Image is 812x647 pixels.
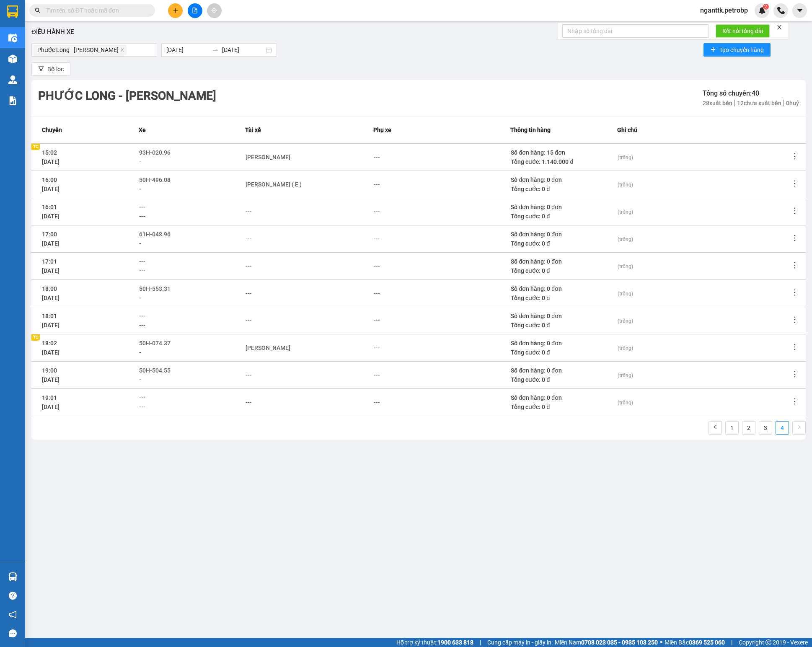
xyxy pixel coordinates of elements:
[618,264,633,269] span: (trống)
[42,367,57,374] span: 19:00
[168,3,183,18] button: plus
[555,638,658,647] span: Miền Nam
[791,370,799,378] span: more
[480,638,481,647] span: |
[46,6,145,15] input: Tìm tên, số ĐT hoặc mã đơn
[245,125,261,135] span: Tài xế
[139,394,145,401] span: ---
[374,234,380,243] div: ---
[703,100,735,106] span: 28 xuất bến
[693,5,755,16] span: nganttk.petrobp
[374,398,380,407] div: ---
[139,176,171,183] span: 50H-496.08
[511,157,616,166] div: Tổng cước: 1.140.000 đ
[791,152,799,160] span: more
[7,5,18,18] img: logo-vxr
[222,45,264,54] input: Ngày kết thúc
[374,343,380,352] div: ---
[139,125,146,135] span: Xe
[139,376,141,383] span: -
[42,213,59,220] span: [DATE]
[212,47,219,53] span: to
[42,186,59,192] span: [DATE]
[722,26,763,36] span: Kết nối tổng đài
[139,404,145,410] span: ---
[374,289,380,298] div: ---
[791,343,799,351] span: more
[511,348,616,357] div: Tổng cước: 0 đ
[765,639,771,645] span: copyright
[791,288,799,297] span: more
[618,236,633,242] span: (trống)
[47,65,64,74] span: Bộ lọc
[212,47,219,53] span: swap-right
[42,376,59,383] span: [DATE]
[511,266,616,275] div: Tổng cước: 0 đ
[31,334,40,341] div: TC
[511,393,616,402] div: Số đơn hàng: 0 đơn
[173,8,178,13] span: plus
[38,66,44,72] span: filter
[139,322,145,329] span: ---
[139,258,145,265] span: ---
[725,421,739,435] li: 1
[42,313,57,319] span: 18:01
[42,125,62,135] span: Chuyến
[42,322,59,329] span: [DATE]
[9,592,17,600] span: question-circle
[618,155,633,160] span: (trống)
[776,421,789,435] li: 4
[742,421,755,435] li: 2
[511,321,616,330] div: Tổng cước: 0 đ
[139,285,171,292] span: 50H-553.31
[37,45,119,54] span: Phước Long - [PERSON_NAME]
[246,343,290,352] div: [PERSON_NAME]
[776,422,789,434] a: 4
[42,258,57,265] span: 17:01
[42,149,57,156] span: 15:02
[719,45,764,54] span: Tạo chuyến hàng
[246,370,252,380] div: ---
[374,153,380,162] div: ---
[777,7,785,14] img: phone-icon
[510,125,551,135] span: Thông tin hàng
[759,422,772,434] a: 3
[763,4,769,10] sup: 2
[31,144,40,150] div: TC
[8,75,17,84] img: warehouse-icon
[246,234,252,243] div: ---
[373,125,391,135] span: Phụ xe
[8,34,17,42] img: warehouse-icon
[42,404,59,410] span: [DATE]
[735,100,784,106] span: 12 chưa xuất bến
[139,158,141,165] span: -
[791,261,799,269] span: more
[726,422,738,434] a: 1
[139,367,171,374] span: 50H-504.55
[188,3,202,18] button: file-add
[192,8,198,13] span: file-add
[8,54,17,63] img: warehouse-icon
[759,421,772,435] li: 3
[487,638,553,647] span: Cung cấp máy in - giấy in:
[660,641,662,644] span: ⚪️
[139,295,141,301] span: -
[742,422,755,434] a: 2
[42,240,59,247] span: [DATE]
[618,345,633,351] span: (trống)
[791,397,799,406] span: more
[665,638,725,647] span: Miền Bắc
[139,349,141,356] span: -
[246,261,252,271] div: ---
[139,313,145,319] span: ---
[34,45,127,55] span: Phước Long - Hồ Chí Minh
[511,339,616,348] div: Số đơn hàng: 0 đơn
[796,424,802,430] span: right
[42,231,57,238] span: 17:00
[703,88,799,98] div: Tổng số chuyến: 40
[689,639,725,646] strong: 0369 525 060
[139,267,145,274] span: ---
[511,366,616,375] div: Số đơn hàng: 0 đơn
[792,421,806,435] li: Next Page
[374,316,380,325] div: ---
